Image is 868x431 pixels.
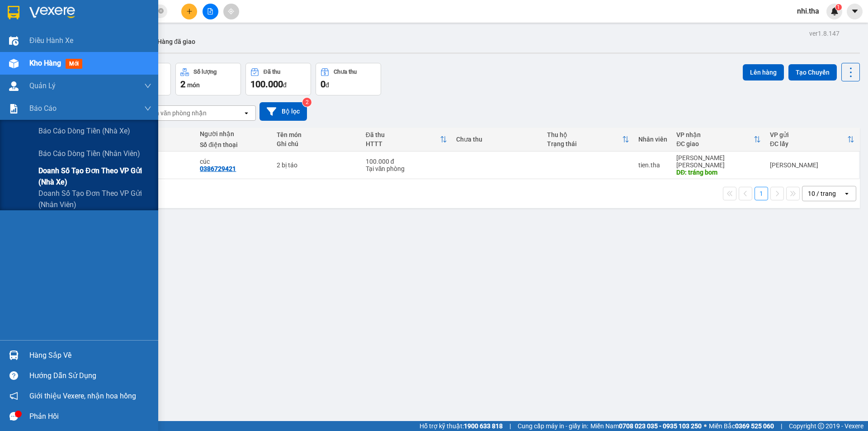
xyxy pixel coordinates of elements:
[835,4,842,10] sup: 1
[186,8,193,14] span: plus
[619,422,702,430] strong: 0708 023 035 - 0935 103 250
[29,390,136,402] span: Giới thiệu Vexere, nhận hoa hồng
[542,128,634,152] th: Toggle SortBy
[245,63,311,95] button: Đã thu100.000đ
[29,410,151,423] div: Phản hồi
[8,6,19,19] img: logo-vxr
[193,69,217,75] div: Số lượng
[158,7,164,16] span: close-circle
[770,161,854,169] div: [PERSON_NAME]
[366,140,440,147] div: HTTT
[200,130,268,137] div: Người nhận
[29,59,61,67] span: Kho hàng
[277,161,357,169] div: 2 bị táo
[704,424,707,428] span: ⚪️
[808,189,836,198] div: 10 / trang
[150,31,203,52] button: Hàng đã giao
[29,369,151,383] div: Hướng dẫn sử dụng
[9,81,19,91] img: warehouse-icon
[66,59,82,69] span: mới
[29,80,56,91] span: Quản Lý
[264,69,280,75] div: Đã thu
[456,136,538,143] div: Chưa thu
[420,421,503,431] span: Hỗ trợ kỹ thuật:
[9,350,19,360] img: warehouse-icon
[200,141,268,148] div: Số điện thoại
[638,136,667,143] div: Nhân viên
[277,140,357,147] div: Ghi chú
[277,131,357,138] div: Tên món
[366,165,447,172] div: Tại văn phòng
[200,165,236,172] div: 0386729421
[29,349,151,362] div: Hàng sắp về
[788,64,837,81] button: Tạo Chuyến
[9,412,18,421] span: message
[200,158,268,165] div: cúc
[29,103,57,114] span: Báo cáo
[144,105,151,112] span: down
[181,4,197,19] button: plus
[366,131,440,138] div: Đã thu
[790,5,826,17] span: nhi.tha
[283,81,287,89] span: đ
[187,81,200,89] span: món
[770,131,847,138] div: VP gửi
[361,128,452,152] th: Toggle SortBy
[223,4,239,19] button: aim
[676,140,754,147] div: ĐC giao
[9,36,19,46] img: warehouse-icon
[334,69,357,75] div: Chưa thu
[755,187,768,200] button: 1
[547,131,622,138] div: Thu hộ
[843,190,850,197] svg: open
[676,169,761,176] div: DĐ: tráng bom
[735,422,774,430] strong: 0369 525 060
[672,128,765,152] th: Toggle SortBy
[302,98,311,107] sup: 2
[158,8,164,14] span: close-circle
[9,371,18,380] span: question-circle
[207,8,213,14] span: file-add
[590,421,702,431] span: Miền Nam
[830,7,839,15] img: icon-new-feature
[851,7,859,15] span: caret-down
[743,64,784,81] button: Lên hàng
[38,165,151,188] span: Doanh số tạo đơn theo VP gửi (nhà xe)
[366,158,447,165] div: 100.000 đ
[818,423,824,429] span: copyright
[518,421,588,431] span: Cung cấp máy in - giấy in:
[709,421,774,431] span: Miền Bắc
[638,161,667,169] div: tien.tha
[38,188,151,210] span: Doanh số tạo đơn theo VP gửi (nhân viên)
[38,125,130,137] span: Báo cáo dòng tiền (nhà xe)
[38,148,140,159] span: Báo cáo dòng tiền (nhân viên)
[9,59,19,68] img: warehouse-icon
[547,140,622,147] div: Trạng thái
[676,154,761,169] div: [PERSON_NAME] [PERSON_NAME]
[250,79,283,90] span: 100.000
[509,421,511,431] span: |
[9,392,18,400] span: notification
[180,79,185,90] span: 2
[464,422,503,430] strong: 1900 633 818
[770,140,847,147] div: ĐC lấy
[676,131,754,138] div: VP nhận
[316,63,381,95] button: Chưa thu0đ
[259,102,307,121] button: Bộ lọc
[9,104,19,114] img: solution-icon
[29,35,73,46] span: Điều hành xe
[243,109,250,117] svg: open
[321,79,325,90] span: 0
[144,109,207,118] div: Chọn văn phòng nhận
[203,4,218,19] button: file-add
[837,4,840,10] span: 1
[847,4,863,19] button: caret-down
[175,63,241,95] button: Số lượng2món
[144,82,151,90] span: down
[228,8,234,14] span: aim
[325,81,329,89] span: đ
[765,128,859,152] th: Toggle SortBy
[781,421,782,431] span: |
[809,28,840,38] div: ver 1.8.147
